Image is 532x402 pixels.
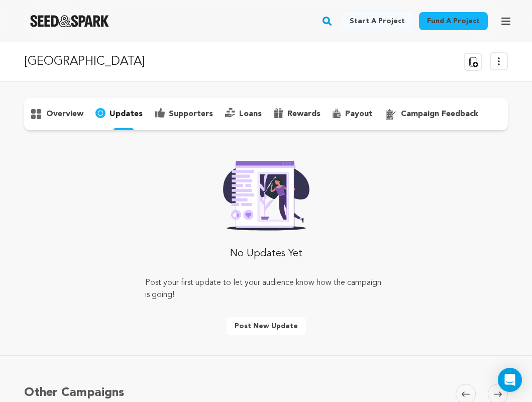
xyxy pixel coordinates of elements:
[345,108,373,120] p: payout
[342,12,413,30] a: Start a project
[498,368,522,392] div: Open Intercom Messenger
[230,247,302,261] p: No Updates Yet
[24,53,145,71] p: [GEOGRAPHIC_DATA]
[268,106,327,122] button: rewards
[30,15,109,27] img: Seed&Spark Logo Dark Mode
[219,106,268,122] button: loans
[227,317,306,335] button: Post new update
[149,106,219,122] button: supporters
[327,106,379,122] button: payout
[145,277,387,301] p: Post your first update to let your audience know how the campaign is going!
[46,108,83,120] p: overview
[30,15,109,27] a: Seed&Spark Homepage
[239,108,262,120] p: loans
[89,106,149,122] button: updates
[24,106,89,122] button: overview
[24,384,124,402] h5: Other Campaigns
[169,108,213,120] p: supporters
[110,108,143,120] p: updates
[401,108,478,120] p: campaign feedback
[215,154,317,231] img: Seed&Spark Rafiki Image
[419,12,488,30] a: Fund a project
[379,106,484,122] button: campaign feedback
[287,108,321,120] p: rewards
